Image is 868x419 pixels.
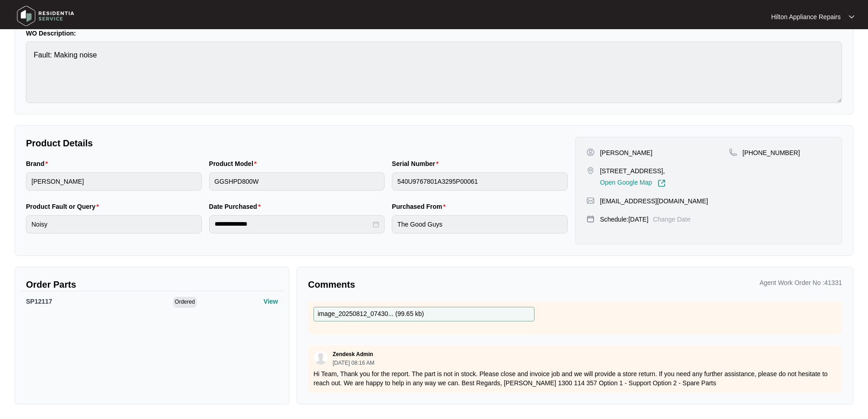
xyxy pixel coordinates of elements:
label: Serial Number [392,159,442,168]
input: Product Fault or Query [26,215,202,233]
label: Product Model [209,159,261,168]
p: Zendesk Admin [333,351,373,358]
span: [PHONE_NUMBER] [743,149,800,156]
span: Ordered [173,297,197,308]
p: Hilton Appliance Repairs [771,12,841,21]
p: Product Details [26,137,568,150]
p: [EMAIL_ADDRESS][DOMAIN_NAME] [600,197,708,206]
p: Comments [308,278,569,291]
p: [DATE] 08:16 AM [333,360,375,366]
label: Brand [26,159,51,168]
p: [STREET_ADDRESS], [600,166,666,176]
p: View [263,297,278,306]
textarea: Fault: Making noise [26,41,842,103]
img: Link-External [657,179,666,187]
img: map-pin [586,166,595,175]
p: [PERSON_NAME] [600,148,652,157]
span: SP12117 [26,298,52,305]
img: residentia service logo [14,2,77,30]
p: Change Date [653,215,691,224]
input: Product Model [209,172,385,191]
img: map-pin [586,215,595,223]
img: map-pin [729,148,737,156]
p: Agent Work Order No : 41331 [760,278,842,287]
input: Brand [26,172,202,191]
p: WO Description: [26,29,842,38]
p: Order Parts [26,278,278,291]
label: Product Fault or Query [26,202,103,211]
label: Purchased From [392,202,449,211]
input: Purchased From [392,215,568,233]
label: Date Purchased [209,202,264,211]
p: Schedule: [DATE] [600,215,648,224]
input: Serial Number [392,172,568,191]
a: Open Google Map [600,179,666,187]
img: user-pin [586,148,595,156]
p: image_20250812_07430... ( 99.65 kb ) [318,309,424,319]
img: dropdown arrow [849,15,854,19]
img: user.svg [314,351,328,365]
input: Date Purchased [215,219,371,229]
img: map-pin [586,197,595,205]
p: Hi Team, Thank you for the report. The part is not in stock. Please close and invoice job and we ... [313,369,837,388]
